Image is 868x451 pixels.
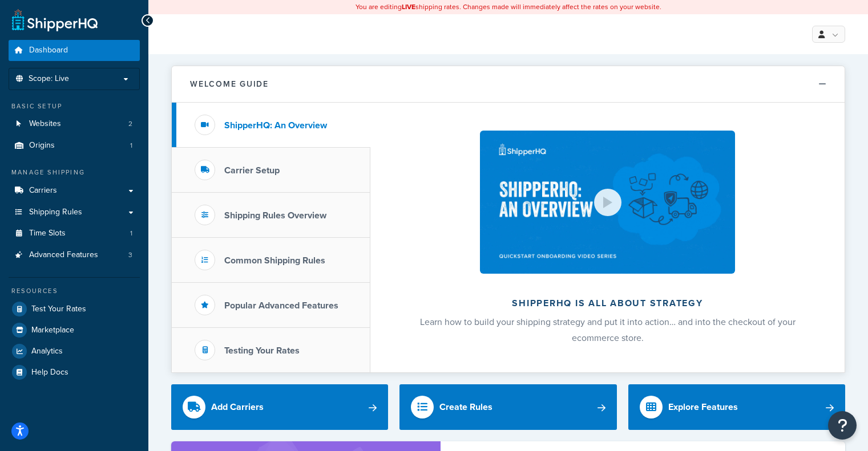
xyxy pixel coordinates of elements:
h3: ShipperHQ: An Overview [224,120,327,131]
span: Shipping Rules [29,208,82,217]
span: Advanced Features [29,250,98,260]
a: Dashboard [9,40,140,61]
a: Websites2 [9,113,140,135]
a: Shipping Rules [9,202,140,223]
span: 1 [130,229,132,238]
a: Advanced Features3 [9,245,140,266]
li: Time Slots [9,223,140,244]
span: Origins [29,141,55,151]
a: Add Carriers [171,384,388,430]
h2: Welcome Guide [190,80,269,88]
li: Websites [9,113,140,135]
span: Learn how to build your shipping strategy and put it into action… and into the checkout of your e... [420,315,796,344]
span: Analytics [31,347,63,356]
span: Help Docs [31,368,68,377]
a: Explore Features [628,384,845,430]
h3: Testing Your Rates [224,346,300,356]
div: Explore Features [668,399,738,415]
li: Origins [9,135,140,156]
span: Marketplace [31,326,74,335]
div: Create Rules [439,399,492,415]
a: Help Docs [9,362,140,383]
a: Marketplace [9,320,140,340]
h2: ShipperHQ is all about strategy [401,298,814,308]
span: 2 [128,119,132,129]
span: Test Your Rates [31,304,86,314]
span: Carriers [29,186,57,196]
img: ShipperHQ is all about strategy [480,131,734,274]
h3: Carrier Setup [224,165,280,176]
span: Websites [29,119,61,129]
button: Welcome Guide [172,66,845,103]
span: 3 [128,250,132,260]
a: Time Slots1 [9,223,140,244]
span: 1 [130,141,132,151]
b: LIVE [402,2,415,12]
span: Dashboard [29,46,68,55]
a: Test Your Rates [9,299,140,319]
div: Basic Setup [9,101,140,111]
div: Add Carriers [211,399,264,415]
h3: Popular Advanced Features [224,300,338,311]
button: Open Resource Center [828,411,857,440]
div: Resources [9,286,140,296]
h3: Shipping Rules Overview [224,210,326,221]
span: Time Slots [29,229,66,238]
a: Origins1 [9,135,140,156]
a: Analytics [9,341,140,361]
a: Carriers [9,180,140,201]
span: Scope: Live [29,74,69,84]
h3: Common Shipping Rules [224,255,325,266]
div: Manage Shipping [9,168,140,177]
li: Advanced Features [9,245,140,266]
a: Create Rules [399,384,616,430]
